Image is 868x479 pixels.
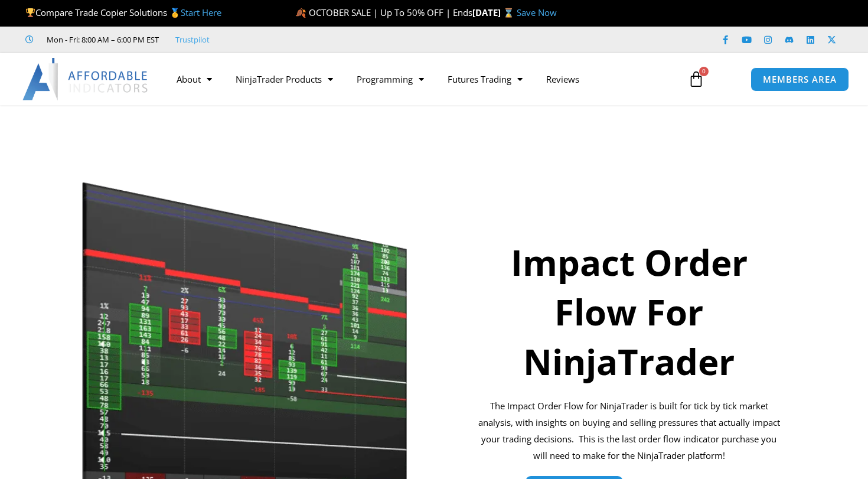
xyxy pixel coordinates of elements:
img: LogoAI | Affordable Indicators – NinjaTrader [22,58,149,100]
span: Mon - Fri: 8:00 AM – 6:00 PM EST [44,32,159,47]
a: Programming [345,66,436,93]
a: 0 [670,62,722,96]
a: Trustpilot [175,32,210,47]
span: Compare Trade Copier Solutions 🥇 [25,6,221,18]
a: Save Now [517,6,557,18]
a: Futures Trading [436,66,534,93]
h1: Impact Order Flow For NinjaTrader [476,237,782,386]
a: About [165,66,224,93]
a: Reviews [534,66,591,93]
img: 🏆 [26,8,35,17]
a: Start Here [181,6,221,18]
p: The Impact Order Flow for NinjaTrader is built for tick by tick market analysis, with insights on... [476,398,782,464]
span: 🍂 OCTOBER SALE | Up To 50% OFF | Ends [295,6,472,18]
span: MEMBERS AREA [763,75,837,84]
strong: [DATE] ⌛ [472,6,517,18]
a: MEMBERS AREA [750,67,849,92]
span: 0 [699,67,709,76]
nav: Menu [165,66,677,93]
a: NinjaTrader Products [224,66,345,93]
